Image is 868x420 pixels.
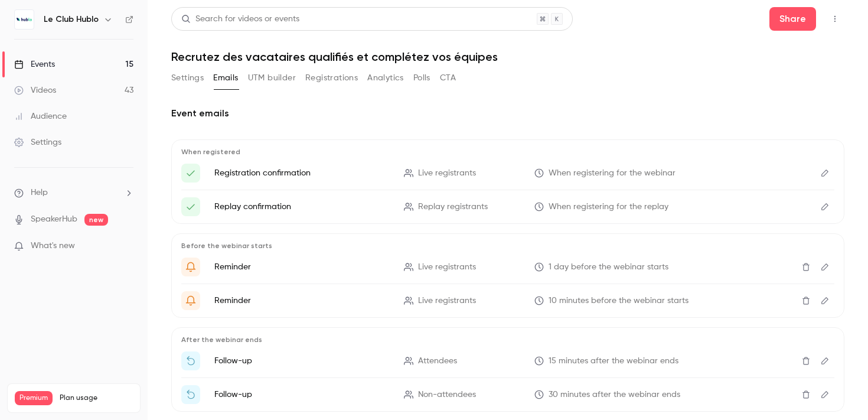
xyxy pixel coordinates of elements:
button: Share [769,7,816,31]
button: Edit [815,385,834,404]
button: Delete [797,351,815,370]
h6: Le Club Hublo [44,14,99,25]
li: Regardez le replay de notre webinaire sur le thème {{ event_name }} [181,385,834,404]
div: Search for videos or events [181,13,299,25]
button: Edit [815,291,834,310]
li: Merci pour votre présence {{ registrant_first_name }} ! [181,351,834,370]
span: What's new [31,240,75,252]
span: 10 minutes before the webinar starts [549,295,688,307]
button: Edit [815,258,834,276]
span: Non-attendees [418,389,476,401]
span: Live registrants [418,167,476,180]
button: Delete [797,258,815,276]
button: Edit [815,351,834,370]
div: Videos [14,84,56,96]
a: SpeakerHub [31,213,77,226]
p: Reminder [214,295,390,307]
h2: Event emails [171,106,844,121]
li: Votre inscription au webinaire : {{ event_name }} est bien enregistrée ! [181,164,834,183]
span: Premium [15,391,53,405]
div: Audience [14,110,67,122]
span: Live registrants [418,295,476,307]
span: Help [31,187,48,199]
p: Replay confirmation [214,201,390,213]
p: Follow-up [214,355,390,367]
button: Settings [171,69,204,87]
li: Votre video du webinaire : {{ event_name }} vous attend ! [181,197,834,216]
span: When registering for the webinar [549,167,676,180]
p: Reminder [214,261,390,273]
li: J-1 avant votre webinaire : {{ event_name }}{{ registrant_first_name }} ! [181,258,834,276]
span: 15 minutes after the webinar ends [549,355,678,367]
button: Delete [797,385,815,404]
button: Delete [797,291,815,310]
p: Registration confirmation [214,167,390,179]
iframe: Noticeable Trigger [119,241,133,252]
p: Before the webinar starts [181,241,834,250]
li: Tic tac ! Votre webinaire {{ event_name }} commence dans 10 minutes {{ registrant_first_name }} [181,291,834,310]
button: Registrations [305,69,358,87]
button: Emails [213,69,238,87]
h1: Recrutez des vacataires qualifiés et complétez vos équipes [171,50,844,64]
div: Settings [14,136,61,148]
p: When registered [181,147,834,157]
span: Attendees [418,355,457,367]
p: After the webinar ends [181,335,834,344]
button: Polls [413,69,430,87]
span: 30 minutes after the webinar ends [549,389,680,401]
span: 1 day before the webinar starts [549,261,668,274]
p: Follow-up [214,389,390,401]
li: help-dropdown-opener [14,187,133,199]
span: Plan usage [60,393,133,403]
div: Events [14,58,55,70]
button: CTA [440,69,456,87]
button: Edit [815,197,834,216]
span: Replay registrants [418,201,488,213]
img: Le Club Hublo [15,10,34,29]
button: Analytics [367,69,404,87]
span: new [84,214,108,226]
span: When registering for the replay [549,201,668,213]
button: Edit [815,164,834,183]
button: UTM builder [248,69,296,87]
span: Live registrants [418,261,476,274]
